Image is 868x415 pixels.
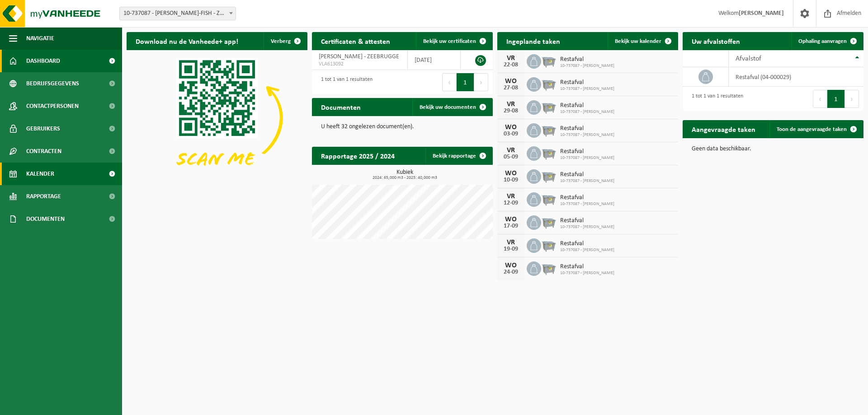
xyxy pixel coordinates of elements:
[502,170,520,177] div: WO
[502,223,520,229] div: 17-09
[316,72,373,92] div: 1 tot 1 van 1 resultaten
[319,61,401,68] span: VLA613092
[316,169,493,180] h3: Kubiek
[502,246,520,252] div: 19-09
[502,200,520,206] div: 12-09
[692,146,854,152] p: Geen data beschikbaar.
[560,86,614,92] span: 10-737087 - [PERSON_NAME]
[26,27,54,50] span: Navigatie
[502,78,520,85] div: WO
[560,224,614,230] span: 10-737087 - [PERSON_NAME]
[560,247,614,253] span: 10-737087 - [PERSON_NAME]
[560,270,614,276] span: 10-737087 - [PERSON_NAME]
[560,63,614,69] span: 10-737087 - [PERSON_NAME]
[26,208,65,230] span: Documenten
[798,38,847,44] span: Ophaling aanvragen
[541,260,557,275] img: WB-2500-GAL-GY-04
[541,99,557,114] img: WB-2500-GAL-GY-04
[312,98,370,116] h2: Documenten
[502,269,520,275] div: 24-09
[560,102,614,109] span: Restafval
[541,168,557,183] img: WB-2500-GAL-GY-04
[119,7,236,20] span: 10-737087 - PETER-FISH - ZEEBRUGGE
[683,120,764,138] h2: Aangevraagde taken
[560,240,614,247] span: Restafval
[26,95,79,117] span: Contactpersonen
[502,101,520,108] div: VR
[502,62,520,68] div: 22-08
[615,38,661,44] span: Bekijk uw kalender
[560,125,614,132] span: Restafval
[127,32,247,50] h2: Download nu de Vanheede+ app!
[423,38,476,44] span: Bekijk uw certificaten
[687,89,743,109] div: 1 tot 1 van 1 resultaten
[560,178,614,184] span: 10-737087 - [PERSON_NAME]
[777,126,847,132] span: Toon de aangevraagde taken
[560,263,614,270] span: Restafval
[502,262,520,269] div: WO
[312,32,399,50] h2: Certificaten & attesten
[845,90,859,108] button: Next
[813,90,827,108] button: Previous
[560,155,614,161] span: 10-737087 - [PERSON_NAME]
[264,32,307,50] button: Verberg
[416,32,492,50] a: Bekijk uw certificaten
[541,53,557,68] img: WB-2500-GAL-GY-04
[127,50,307,186] img: Download de VHEPlus App
[502,55,520,62] div: VR
[541,191,557,206] img: WB-2500-GAL-GY-04
[502,193,520,200] div: VR
[729,67,863,87] td: restafval (04-000029)
[502,108,520,114] div: 29-08
[457,73,474,91] button: 1
[502,216,520,223] div: WO
[827,90,845,108] button: 1
[560,217,614,224] span: Restafval
[502,124,520,131] div: WO
[791,32,863,50] a: Ophaling aanvragen
[541,122,557,137] img: WB-2500-GAL-GY-04
[541,237,557,252] img: WB-2500-GAL-GY-04
[502,147,520,154] div: VR
[316,176,493,180] span: 2024: 65,000 m3 - 2025: 40,000 m3
[442,73,457,91] button: Previous
[502,131,520,137] div: 03-09
[560,201,614,207] span: 10-737087 - [PERSON_NAME]
[26,50,60,72] span: Dashboard
[321,124,484,130] p: U heeft 32 ongelezen document(en).
[560,148,614,155] span: Restafval
[425,147,492,165] a: Bekijk rapportage
[502,154,520,160] div: 05-09
[474,73,488,91] button: Next
[541,145,557,160] img: WB-2500-GAL-GY-04
[560,109,614,115] span: 10-737087 - [PERSON_NAME]
[120,7,236,20] span: 10-737087 - PETER-FISH - ZEEBRUGGE
[502,177,520,183] div: 10-09
[26,72,79,95] span: Bedrijfsgegevens
[271,38,291,44] span: Verberg
[560,79,614,86] span: Restafval
[502,85,520,91] div: 27-08
[541,214,557,229] img: WB-2500-GAL-GY-04
[683,32,749,50] h2: Uw afvalstoffen
[408,50,461,70] td: [DATE]
[608,32,677,50] a: Bekijk uw kalender
[412,98,492,116] a: Bekijk uw documenten
[736,55,761,62] span: Afvalstof
[769,120,863,138] a: Toon de aangevraagde taken
[26,140,61,163] span: Contracten
[739,10,784,17] strong: [PERSON_NAME]
[26,185,61,208] span: Rapportage
[497,32,569,50] h2: Ingeplande taken
[26,117,60,140] span: Gebruikers
[26,163,54,185] span: Kalender
[312,147,404,164] h2: Rapportage 2025 / 2024
[560,56,614,63] span: Restafval
[502,239,520,246] div: VR
[560,132,614,138] span: 10-737087 - [PERSON_NAME]
[319,53,399,60] span: [PERSON_NAME] - ZEEBRUGGE
[560,194,614,201] span: Restafval
[560,171,614,178] span: Restafval
[420,104,476,110] span: Bekijk uw documenten
[541,76,557,91] img: WB-2500-GAL-GY-04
